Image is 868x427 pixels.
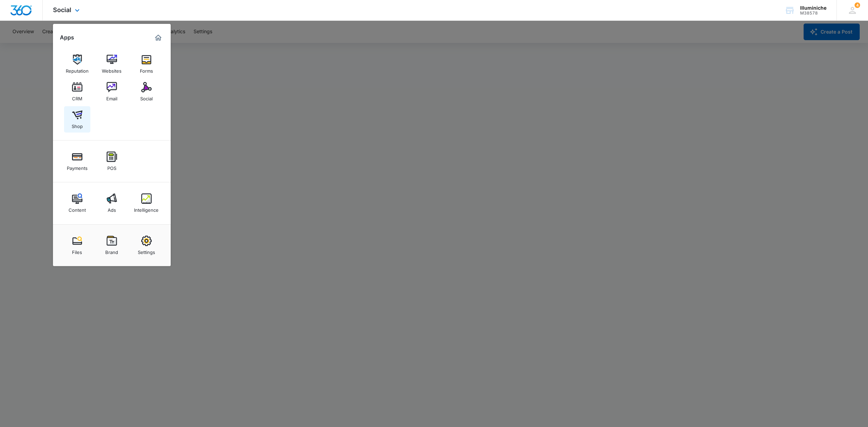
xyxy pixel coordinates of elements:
a: Payments [64,148,90,174]
a: Reputation [64,51,90,77]
div: Social [140,92,153,101]
h2: Apps [60,34,74,41]
span: Social [53,6,71,13]
span: 4 [854,2,860,8]
a: Files [64,232,90,258]
a: CRM [64,79,90,105]
a: Email [99,79,125,105]
div: account name [800,5,826,11]
div: Intelligence [134,204,159,213]
a: Websites [99,51,125,77]
div: Files [72,246,82,255]
div: Content [69,204,86,213]
div: Email [106,92,117,101]
a: Ads [99,190,125,216]
div: POS [107,162,116,171]
div: Websites [102,65,122,74]
a: Shop [64,106,90,133]
a: Intelligence [133,190,160,216]
div: account id [800,11,826,16]
div: Reputation [66,65,89,74]
div: Forms [140,65,153,74]
a: Marketing 360® Dashboard [153,32,164,43]
div: CRM [72,92,82,101]
a: Social [133,79,160,105]
div: notifications count [854,2,860,8]
a: Content [64,190,90,216]
div: Settings [138,246,155,255]
div: Ads [108,204,116,213]
a: Brand [99,232,125,258]
div: Payments [67,162,88,171]
div: Brand [105,246,118,255]
a: Forms [133,51,160,77]
div: Shop [72,120,83,129]
a: Settings [133,232,160,258]
a: POS [99,148,125,174]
